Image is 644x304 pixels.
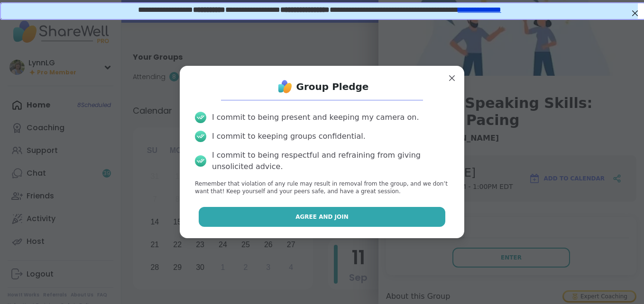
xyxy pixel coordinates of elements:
[276,77,294,96] img: ShareWell Logo
[295,213,349,221] span: Agree and Join
[296,80,369,93] h1: Group Pledge
[195,180,449,196] p: Remember that violation of any rule may result in removal from the group, and we don’t want that!...
[212,150,449,172] div: I commit to being respectful and refraining from giving unsolicited advice.
[212,112,419,123] div: I commit to being present and keeping my camera on.
[212,131,366,142] div: I commit to keeping groups confidential.
[199,207,446,227] button: Agree and Join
